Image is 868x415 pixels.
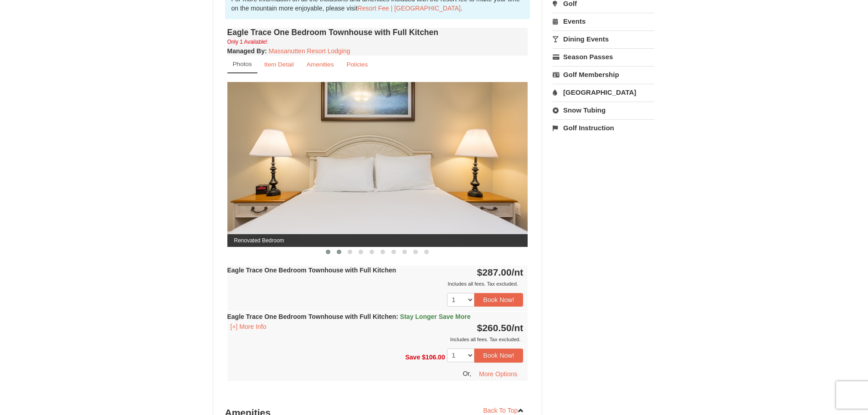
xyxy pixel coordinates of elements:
span: $260.50 [477,323,512,333]
a: Season Passes [553,48,654,65]
small: Only 1 Available! [227,39,267,45]
a: Golf Instruction [553,119,654,136]
a: Dining Events [553,31,654,47]
button: More Options [473,367,523,381]
small: Amenities [307,61,334,68]
button: Book Now! [474,348,524,362]
a: Item Detail [258,56,300,73]
a: Resort Fee | [GEOGRAPHIC_DATA] [358,5,461,12]
a: [GEOGRAPHIC_DATA] [553,84,654,101]
small: Policies [346,61,368,68]
a: Events [553,13,654,30]
a: Golf Membership [553,66,654,83]
button: [+] More Info [227,322,270,332]
strong: $287.00 [477,267,524,277]
span: : [396,313,398,320]
span: /nt [512,267,524,277]
span: Renovated Bedroom [227,234,528,247]
small: Photos [233,61,252,67]
img: Renovated Bedroom [227,82,528,246]
span: $106.00 [422,354,445,361]
a: Policies [340,56,374,73]
button: Book Now! [474,293,524,307]
h4: Eagle Trace One Bedroom Townhouse with Full Kitchen [227,28,528,37]
span: Save [405,354,420,361]
a: Photos [227,56,257,73]
a: Snow Tubing [553,102,654,118]
small: Item Detail [264,61,294,68]
strong: : [227,47,267,55]
span: Or, [463,369,472,377]
span: Stay Longer Save More [400,313,471,320]
a: Massanutten Resort Lodging [269,47,350,55]
strong: Eagle Trace One Bedroom Townhouse with Full Kitchen [227,266,396,274]
span: Managed By [227,47,265,55]
div: Includes all fees. Tax excluded. [227,335,524,344]
div: Includes all fees. Tax excluded. [227,279,524,288]
strong: Eagle Trace One Bedroom Townhouse with Full Kitchen [227,313,471,320]
span: /nt [512,323,524,333]
a: Amenities [301,56,340,73]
